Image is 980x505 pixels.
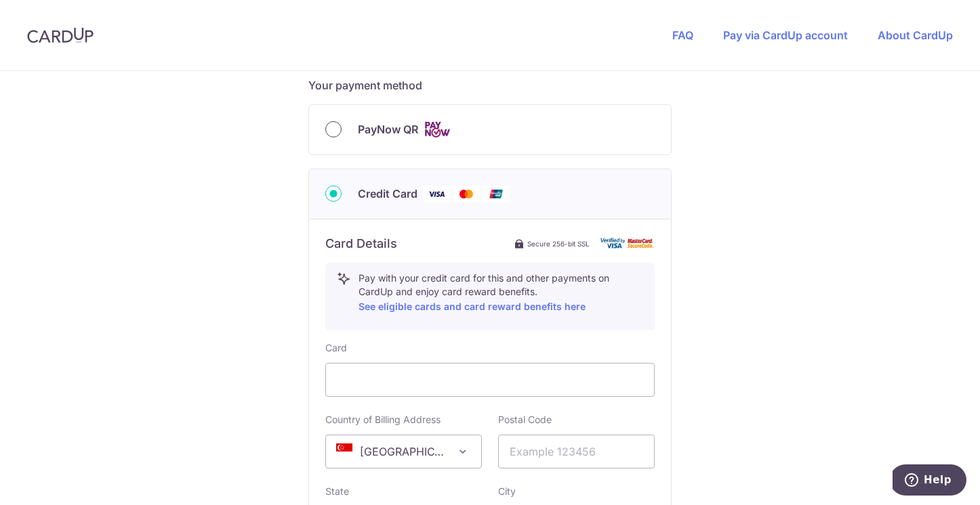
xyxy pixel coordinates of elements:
img: Cards logo [424,121,451,138]
span: Credit Card [358,185,417,202]
label: Country of Billing Address [325,413,441,426]
span: Secure 256-bit SSL [527,238,590,249]
a: See eligible cards and card reward benefits here [359,301,586,312]
img: Visa [423,185,450,202]
a: About CardUp [878,28,953,42]
span: Singapore [326,435,481,468]
label: Postal Code [498,413,552,426]
label: State [325,485,349,498]
div: Credit Card Visa Mastercard Union Pay [325,185,655,202]
label: City [498,485,516,498]
span: PayNow QR [358,121,418,137]
span: Singapore [325,435,482,468]
img: Mastercard [453,185,480,202]
a: FAQ [672,28,693,42]
img: CardUp [27,27,94,43]
img: card secure [600,238,655,249]
p: Pay with your credit card for this and other payments on CardUp and enjoy card reward benefits. [359,271,643,315]
iframe: Opens a widget where you can find more information [893,464,966,498]
h6: Card Details [325,236,397,252]
label: Card [325,341,347,355]
div: PayNow QR Cards logo [325,121,655,138]
iframe: Secure card payment input frame [337,372,643,388]
img: Union Pay [483,185,510,202]
h5: Your payment method [308,77,672,93]
a: Pay via CardUp account [723,28,848,42]
input: Example 123456 [498,435,655,468]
